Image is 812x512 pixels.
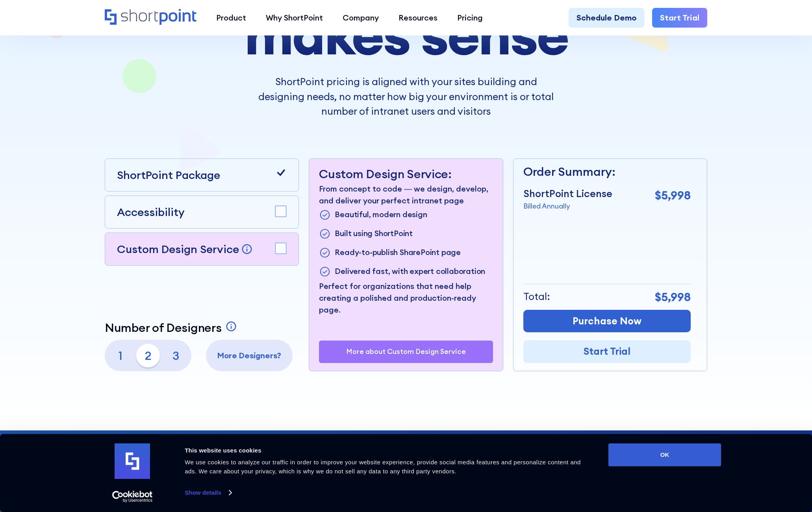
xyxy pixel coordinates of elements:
a: Pricing [447,8,493,28]
button: OK [608,443,721,466]
p: $5,998 [655,288,691,306]
p: 2 [136,344,160,367]
p: Total: [523,289,550,304]
p: Billed Annually [523,201,612,211]
a: More about Custom Design Service [346,348,466,356]
a: Company [333,8,389,28]
p: Beautiful, modern design [335,209,427,222]
p: Order Summary: [523,163,691,181]
p: 1 [109,344,132,367]
div: Pricing [457,12,483,24]
a: Start Trial [523,340,691,363]
p: Perfect for organizations that need help creating a polished and production-ready page. [319,280,493,316]
div: Resources [399,12,438,24]
a: Usercentrics Cookiebot - opens in a new window [98,491,167,503]
div: Company [343,12,379,24]
p: Accessibility [117,204,185,220]
span: We use cookies to analyze our traffic in order to improve your website experience, provide social... [185,459,581,475]
a: Product [206,8,256,28]
p: $5,998 [655,186,691,204]
p: Ready-to-publish SharePoint page [335,246,461,259]
a: Schedule Demo [569,8,644,28]
p: ShortPoint Package [117,167,220,183]
p: ShortPoint pricing is aligned with your sites building and designing needs, no matter how big you... [258,74,554,119]
img: logo [115,443,150,479]
p: Custom Design Service [117,242,239,256]
a: Purchase Now [523,310,691,333]
a: Home [105,9,197,26]
p: 3 [164,344,187,367]
p: Number of Designers [105,320,221,335]
a: Number of Designers [105,320,239,335]
p: More Designers? [210,350,289,361]
a: Show details [185,487,231,499]
div: Why ShortPoint [266,12,323,24]
p: Delivered fast, with expert collaboration [335,265,485,278]
p: From concept to code — we design, develop, and deliver your perfect intranet page [319,183,493,207]
p: ShortPoint License [523,186,612,201]
a: Start Trial [652,8,707,28]
p: Built using ShortPoint [335,227,413,240]
div: Product [216,12,246,24]
div: This website uses cookies [185,446,591,455]
p: Custom Design Service: [319,167,493,181]
a: Why ShortPoint [256,8,333,28]
a: Resources [389,8,447,28]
